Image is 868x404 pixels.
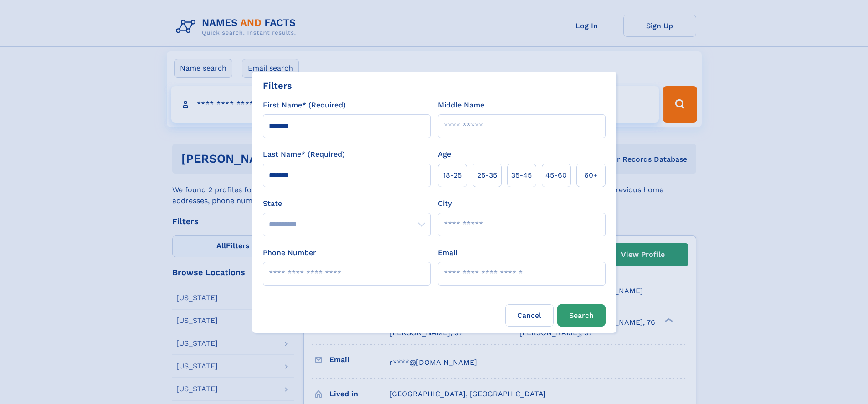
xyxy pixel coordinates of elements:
label: City [438,198,452,209]
label: First Name* (Required) [263,100,346,111]
label: Email [438,247,457,258]
span: 25‑35 [477,170,497,181]
span: 18‑25 [443,170,462,181]
label: Phone Number [263,247,316,258]
label: Cancel [505,304,554,327]
button: Search [557,304,606,327]
span: 60+ [584,170,598,181]
label: Middle Name [438,100,484,111]
span: 45‑60 [545,170,567,181]
label: Last Name* (Required) [263,149,345,160]
div: Filters [263,79,292,92]
label: Age [438,149,451,160]
label: State [263,198,431,209]
span: 35‑45 [511,170,532,181]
